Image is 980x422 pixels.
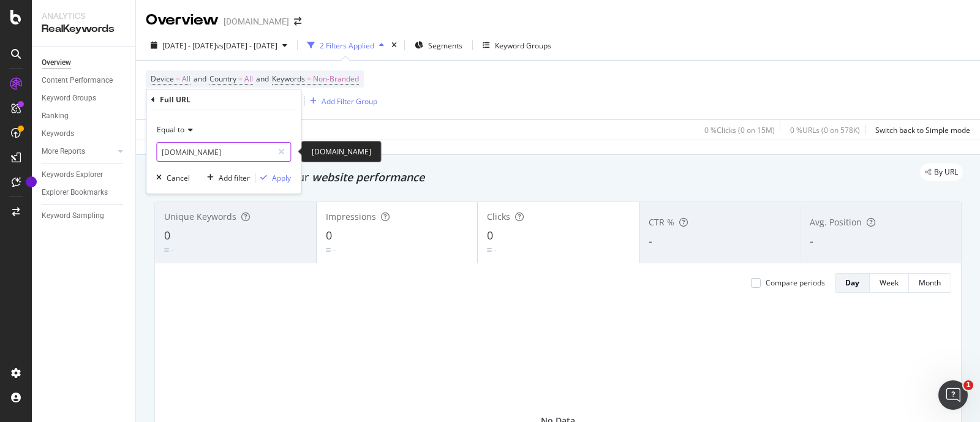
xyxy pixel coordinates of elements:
[389,39,399,51] div: times
[875,125,970,135] div: Switch back to Simple mode
[182,70,190,88] span: All
[164,248,169,252] img: Equal
[219,173,250,183] div: Add filter
[333,244,336,255] div: -
[42,92,127,105] a: Keyword Groups
[307,73,311,84] span: =
[255,171,291,184] button: Apply
[478,36,556,55] button: Keyword Groups
[920,164,963,181] div: legacy label
[42,110,69,122] div: Ranking
[42,56,71,69] div: Overview
[326,211,376,222] span: Impressions
[303,36,389,55] button: 2 Filters Applied
[194,73,206,84] span: and
[42,145,85,158] div: More Reports
[42,74,127,87] a: Content Performance
[42,209,127,222] a: Keyword Sampling
[42,110,127,122] a: Ranking
[494,244,497,255] div: -
[963,380,973,390] span: 1
[810,233,813,248] span: -
[151,171,190,184] button: Cancel
[919,277,941,288] div: Month
[845,277,859,288] div: Day
[151,73,174,84] span: Device
[42,127,127,140] a: Keywords
[870,273,909,293] button: Week
[162,40,216,51] span: [DATE] - [DATE]
[322,96,377,107] div: Add Filter Group
[146,10,219,31] div: Overview
[704,125,775,135] div: 0 % Clicks ( 0 on 15M )
[157,124,184,135] span: Equal to
[224,15,289,28] div: [DOMAIN_NAME]
[305,94,377,108] button: Add Filter Group
[42,168,103,181] div: Keywords Explorer
[202,171,250,184] button: Add filter
[487,228,493,243] span: 0
[938,380,968,410] iframe: Intercom live chat
[870,120,970,140] button: Switch back to Simple mode
[42,145,115,158] a: More Reports
[171,244,174,255] div: -
[428,40,462,51] span: Segments
[495,40,551,51] div: Keyword Groups
[167,173,190,183] div: Cancel
[410,36,467,55] button: Segments
[42,74,113,87] div: Content Performance
[42,186,108,199] div: Explorer Bookmarks
[256,73,269,84] span: and
[880,277,899,288] div: Week
[42,56,127,69] a: Overview
[649,216,674,228] span: CTR %
[26,176,37,187] div: Tooltip anchor
[649,233,652,248] span: -
[209,73,236,84] span: Country
[160,94,190,105] div: Full URL
[835,273,870,293] button: Day
[272,173,291,183] div: Apply
[301,141,382,162] div: [DOMAIN_NAME]
[487,211,510,222] span: Clicks
[42,10,126,22] div: Analytics
[42,209,104,222] div: Keyword Sampling
[934,168,958,176] span: By URL
[238,73,243,84] span: =
[326,228,332,243] span: 0
[42,168,127,181] a: Keywords Explorer
[216,40,277,51] span: vs [DATE] - [DATE]
[909,273,951,293] button: Month
[320,40,374,51] div: 2 Filters Applied
[164,228,170,243] span: 0
[164,211,236,222] span: Unique Keywords
[42,92,96,105] div: Keyword Groups
[42,186,127,199] a: Explorer Bookmarks
[294,17,301,26] div: arrow-right-arrow-left
[244,70,253,88] span: All
[146,36,292,55] button: [DATE] - [DATE]vs[DATE] - [DATE]
[326,248,331,252] img: Equal
[810,216,862,228] span: Avg. Position
[487,248,492,252] img: Equal
[272,73,305,84] span: Keywords
[42,127,74,140] div: Keywords
[790,125,860,135] div: 0 % URLs ( 0 on 578K )
[176,73,180,84] span: =
[42,22,126,36] div: RealKeywords
[313,70,359,88] span: Non-Branded
[766,277,825,288] div: Compare periods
